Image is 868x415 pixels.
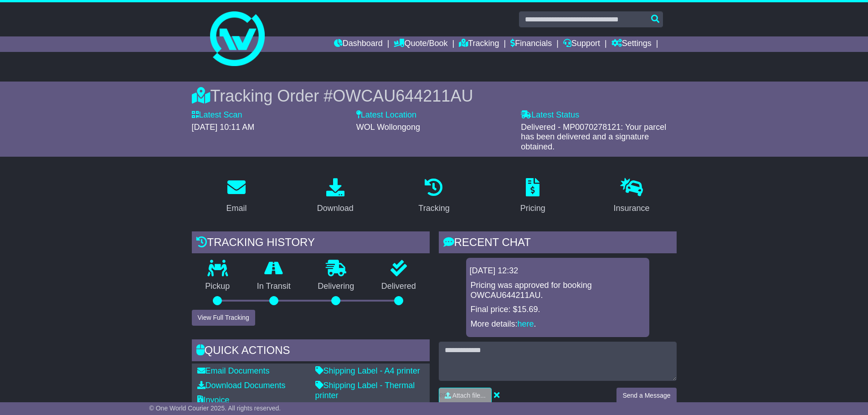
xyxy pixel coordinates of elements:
span: [DATE] 10:11 AM [192,123,255,132]
a: Financials [510,36,552,52]
a: here [518,319,534,328]
p: Delivered [368,282,430,292]
label: Latest Location [356,110,416,120]
div: Pricing [520,202,545,215]
button: Send a Message [616,388,676,404]
div: [DATE] 12:32 [470,266,646,276]
a: Email [220,175,252,218]
div: Email [226,202,247,215]
button: View Full Tracking [192,310,255,326]
span: WOL Wollongong [356,123,420,132]
div: Tracking Order # [192,86,677,106]
p: Pricing was approved for booking OWCAU644211AU. [471,281,645,300]
a: Pricing [514,175,551,218]
a: Support [563,36,600,52]
p: Pickup [192,282,244,292]
a: Tracking [459,36,499,52]
div: Quick Actions [192,339,430,364]
a: Insurance [608,175,656,218]
a: Quote/Book [394,36,447,52]
a: Settings [611,36,652,52]
p: More details: . [471,319,645,329]
a: Invoice [197,395,230,405]
div: Download [317,202,354,215]
span: © One World Courier 2025. All rights reserved. [149,405,281,412]
span: OWCAU644211AU [333,87,473,105]
label: Latest Status [521,110,579,120]
div: RECENT CHAT [439,231,677,256]
a: Shipping Label - Thermal printer [315,381,415,400]
label: Latest Scan [192,110,242,120]
a: Dashboard [334,36,383,52]
a: Shipping Label - A4 printer [315,366,420,375]
p: Delivering [304,282,368,292]
a: Download [311,175,360,218]
a: Tracking [412,175,455,218]
a: Download Documents [197,381,286,390]
p: In Transit [243,282,304,292]
div: Insurance [614,202,650,215]
a: Email Documents [197,366,270,375]
p: Final price: $15.69. [471,305,645,315]
span: Delivered - MP0070278121: Your parcel has been delivered and a signature obtained. [521,123,666,151]
div: Tracking history [192,231,430,256]
div: Tracking [418,202,449,215]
